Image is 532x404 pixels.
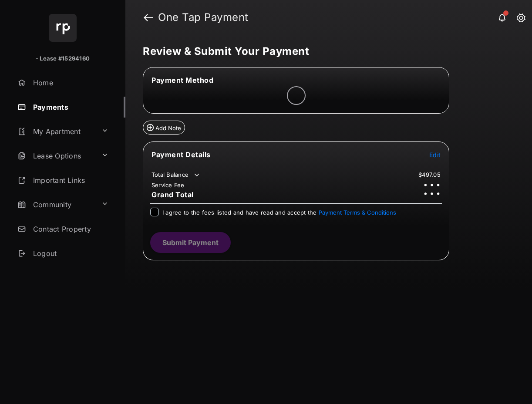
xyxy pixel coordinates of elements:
[429,151,441,158] span: Edit
[36,54,90,63] p: - Lease #15294160
[158,12,249,23] strong: One Tap Payment
[14,97,125,118] a: Payments
[319,209,396,216] button: I agree to the fees listed and have read and accept the
[151,181,185,189] td: Service Fee
[143,46,508,57] h5: Review & Submit Your Payment
[152,150,211,159] span: Payment Details
[152,76,213,84] span: Payment Method
[429,150,441,159] button: Edit
[14,72,125,93] a: Home
[150,232,231,253] button: Submit Payment
[14,243,125,264] a: Logout
[143,121,185,135] button: Add Note
[151,171,201,179] td: Total Balance
[14,219,125,239] a: Contact Property
[152,190,194,199] span: Grand Total
[162,209,396,216] span: I agree to the fees listed and have read and accept the
[14,194,98,215] a: Community
[14,145,98,166] a: Lease Options
[49,14,77,42] img: svg+xml;base64,PHN2ZyB4bWxucz0iaHR0cDovL3d3dy53My5vcmcvMjAwMC9zdmciIHdpZHRoPSI2NCIgaGVpZ2h0PSI2NC...
[14,121,98,142] a: My Apartment
[14,170,112,191] a: Important Links
[418,171,441,178] td: $497.05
